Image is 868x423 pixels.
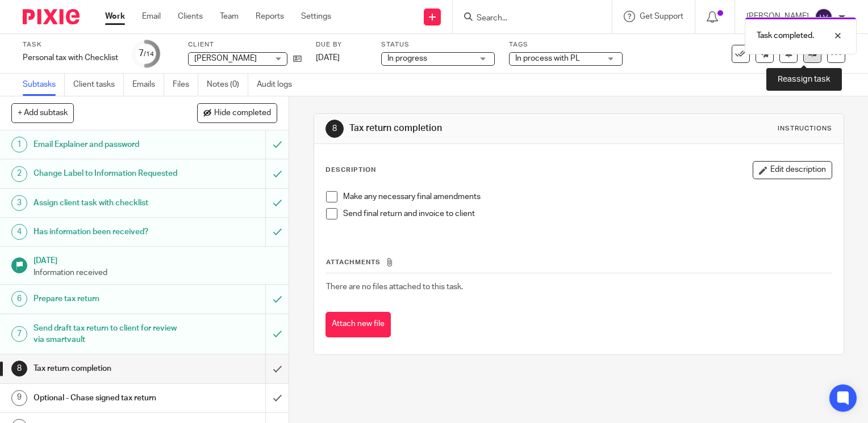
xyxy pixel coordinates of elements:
[23,74,65,96] a: Subtasks
[34,290,181,307] h1: Prepare tax return
[34,390,181,407] h1: Optional - Chase signed tax return
[11,103,74,122] button: + Add subtask
[11,291,27,307] div: 6
[194,54,257,62] span: [PERSON_NAME]
[316,40,367,49] label: Due by
[34,320,181,349] h1: Send draft tax return to client for review via smartvault
[207,74,248,96] a: Notes (0)
[325,166,376,175] p: Description
[381,40,495,49] label: Status
[753,161,832,179] button: Edit description
[316,54,340,62] span: [DATE]
[11,390,27,406] div: 9
[173,74,198,96] a: Files
[139,47,154,60] div: 7
[515,54,580,62] span: In process with PL
[326,259,381,265] span: Attachments
[343,208,832,219] p: Send final return and invoice to client
[220,11,239,22] a: Team
[23,40,118,49] label: Task
[343,191,832,202] p: Make any necessary final amendments
[197,103,277,122] button: Hide completed
[11,224,27,240] div: 4
[34,360,181,377] h1: Tax return completion
[188,40,302,49] label: Client
[11,137,27,153] div: 1
[387,54,427,62] span: In progress
[214,109,271,118] span: Hide completed
[349,122,603,134] h1: Tax return completion
[301,11,331,22] a: Settings
[34,136,181,153] h1: Email Explainer and password
[34,165,181,182] h1: Change Label to Information Requested
[34,252,278,267] h1: [DATE]
[326,283,463,291] span: There are no files attached to this task.
[34,267,278,278] p: Information received
[11,166,27,182] div: 2
[142,11,161,22] a: Email
[11,361,27,377] div: 8
[34,194,181,212] h1: Assign client task with checklist
[257,74,301,96] a: Audit logs
[73,74,124,96] a: Client tasks
[105,11,125,22] a: Work
[132,74,164,96] a: Emails
[757,30,814,41] p: Task completed.
[778,124,832,133] div: Instructions
[11,326,27,342] div: 7
[325,312,391,337] button: Attach new file
[325,120,344,138] div: 8
[23,52,118,64] div: Personal tax with Checklist
[256,11,284,22] a: Reports
[34,223,181,240] h1: Has information been received?
[178,11,203,22] a: Clients
[815,8,833,26] img: svg%3E
[23,9,80,24] img: Pixie
[144,51,154,57] small: /14
[11,195,27,211] div: 3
